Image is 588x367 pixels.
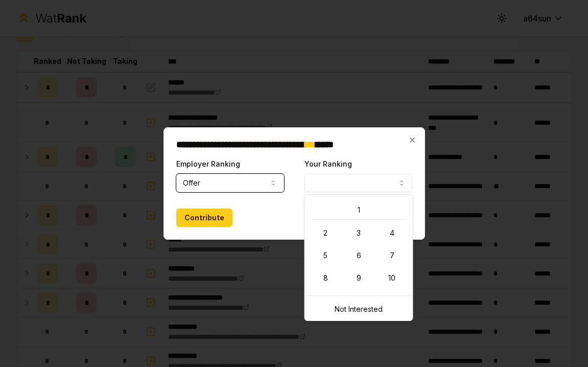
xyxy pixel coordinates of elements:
span: 1 [358,205,360,215]
label: Your Ranking [304,159,352,168]
span: 9 [357,273,361,283]
span: 5 [323,250,327,261]
span: 8 [323,273,328,283]
button: Contribute [176,209,232,227]
span: 7 [390,250,394,261]
span: 2 [323,228,327,238]
label: Employer Ranking [176,159,240,168]
span: 6 [357,250,361,261]
span: 10 [388,273,395,283]
span: 3 [357,228,361,238]
span: 4 [390,228,394,238]
span: Not Interested [335,304,383,314]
